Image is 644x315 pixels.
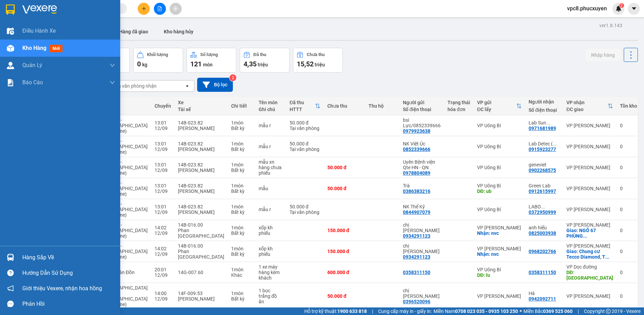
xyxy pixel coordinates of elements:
span: Hạ Long - [GEOGRAPHIC_DATA] (Limousine) [101,222,148,239]
button: Hàng đã giao [114,23,154,40]
img: warehouse-icon [7,254,14,261]
div: Chưa thu [307,52,325,57]
div: 0 [620,207,637,212]
div: Giao: NGÕ 67 PHÙNG KHOANG,HÀ ĐÔNG,HÀ NỘI [566,228,613,239]
div: 0 [620,144,637,149]
div: [PERSON_NAME] [178,146,224,152]
div: Chuyến [155,103,171,109]
div: DĐ: ub [477,188,522,194]
div: 12/09 [155,146,171,152]
span: 2 [620,3,623,8]
div: Số lượng [200,52,218,57]
div: VP Uông Bí [477,183,522,188]
span: Cung cấp máy in - giấy in: [378,307,432,315]
div: Hà [529,291,560,296]
div: Bất kỳ [231,126,252,131]
div: Tại văn phòng [290,209,320,215]
div: VP [PERSON_NAME] [566,144,613,149]
div: Uyên Bệnh viện Qte HN - QN [403,159,441,170]
div: Nhận: nvc [477,251,522,257]
div: 1 món [231,291,252,296]
div: bsi Lực/0852339666 [403,117,441,128]
button: Chưa thu15,52 triệu [293,48,343,73]
div: Số điện thoại [529,107,560,113]
div: Trà [403,183,441,188]
div: 12/09 [155,209,171,215]
div: xốp kh phiếu [259,225,283,236]
div: Khác [231,272,252,278]
div: Nhận: nvc [477,230,522,236]
div: mẫu [259,186,283,191]
div: 50.000 đ [327,165,362,170]
img: icon-new-feature [615,6,622,12]
span: plus [142,6,146,11]
span: down [110,80,115,85]
div: 1 xe máy [259,264,283,270]
div: VP [PERSON_NAME] [477,246,522,251]
div: 0 [620,165,637,170]
div: 600.000 đ [327,270,362,275]
div: VP nhận [566,100,608,105]
span: [GEOGRAPHIC_DATA] - [GEOGRAPHIC_DATA] (Limousine) [101,285,148,307]
span: ... [583,233,587,239]
div: ĐC giao [566,107,608,112]
div: geneviet [529,162,560,167]
div: 12/09 [155,296,171,302]
div: LABO VITA3D/0832084283 [529,204,560,209]
div: Bất kỳ [231,209,252,215]
div: chị Nga [403,243,441,254]
div: 0 [620,123,637,128]
span: copyright [606,309,611,314]
button: Khối lượng0kg [133,48,183,73]
div: hàng chưa phiếu [259,165,283,176]
div: VP [PERSON_NAME] [477,225,522,230]
div: 14B-023.82 [178,120,224,126]
div: Tên món [259,100,283,105]
div: Người nhận [529,99,560,105]
div: Bất kỳ [231,188,252,194]
span: aim [173,6,178,11]
span: Hạ Long - [GEOGRAPHIC_DATA] (Limousine) [101,117,148,134]
div: Phan [GEOGRAPHIC_DATA] [178,249,224,260]
div: VP gửi [477,100,516,105]
div: Bất kỳ [231,230,252,236]
div: Tại văn phòng [290,146,320,152]
div: Tuyến [101,103,148,109]
div: Trạng thái [448,100,470,105]
div: 1 món [231,267,252,272]
span: mới [50,45,63,52]
span: question-circle [7,270,14,276]
div: anh hiếu [529,225,560,230]
div: 14:00 [155,291,171,296]
div: Bất kỳ [231,251,252,257]
div: xốp kh phiếu [259,246,283,257]
div: 0 [620,249,637,254]
span: Hỗ trợ kỹ thuật: [304,307,367,315]
div: 1 món [231,183,252,188]
div: Chọn văn phòng nhận [110,83,157,89]
div: 12/09 [155,272,171,278]
span: Hạ Long - [GEOGRAPHIC_DATA] (Limousine) [101,159,148,176]
div: Thu hộ [369,103,396,109]
div: VP [PERSON_NAME] [566,293,613,299]
div: 0934291123 [403,233,430,239]
div: 14B-023.82 [178,204,224,209]
div: chị Nga [403,222,441,233]
span: ... [605,254,609,260]
div: 0942092711 [529,296,556,302]
div: 150.000 đ [327,228,362,233]
span: message [7,301,14,307]
div: [PERSON_NAME] [178,167,224,173]
div: [PERSON_NAME] [178,209,224,215]
div: mẫu r [259,144,283,149]
strong: 1900 633 818 [337,308,367,314]
div: ĐC lấy [477,107,516,112]
div: DĐ: lu [477,272,522,278]
span: 0 [137,60,141,68]
div: 0902268575 [529,167,556,173]
div: [PERSON_NAME] [178,188,224,194]
sup: 2 [619,3,624,8]
div: 14B-016.00 [178,222,224,228]
div: 50.000 đ [327,293,362,299]
button: Số lượng121món [187,48,236,73]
